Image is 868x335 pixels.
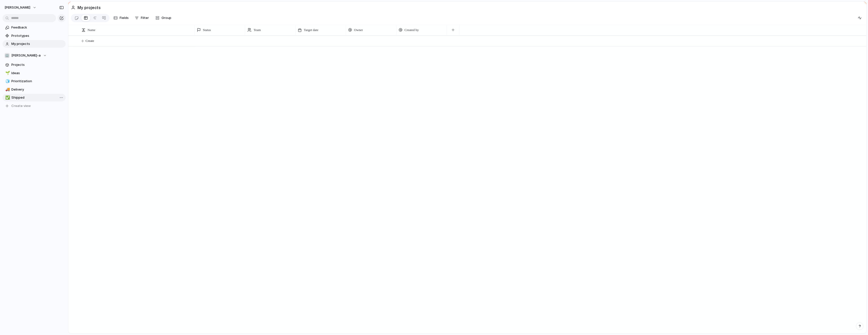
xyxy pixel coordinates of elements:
[3,94,66,101] a: ✅Shipped
[5,71,10,76] button: 🌱
[354,27,363,33] span: Owner
[3,86,66,93] a: 🚚Delivery
[3,77,66,85] a: 🧊Prioritization
[120,15,129,20] span: Fields
[88,27,95,33] span: Name
[5,53,10,58] div: 🏢
[3,69,66,77] a: 🌱Ideas
[254,27,261,33] span: Team
[11,62,64,67] span: Projects
[11,79,64,84] span: Prioritization
[5,95,10,100] button: ✅
[5,78,9,84] div: 🧊
[404,27,419,33] span: Created by
[203,27,211,33] span: Status
[11,95,64,100] span: Shipped
[5,87,10,92] button: 🚚
[304,27,318,33] span: Target date
[133,14,151,22] button: Filter
[11,41,64,46] span: My projects
[112,14,131,22] button: Fields
[2,4,39,12] button: [PERSON_NAME]
[77,5,101,11] h2: My projects
[5,79,10,84] button: 🧊
[86,38,94,43] span: Create
[11,53,41,58] span: [PERSON_NAME]-a
[11,87,64,92] span: Delivery
[5,70,9,76] div: 🌱
[11,25,64,30] span: Feedback
[3,61,66,69] a: Projects
[3,40,66,48] a: My projects
[3,102,66,110] button: Create view
[153,14,174,22] button: Group
[141,15,149,20] span: Filter
[11,71,64,76] span: Ideas
[3,52,66,59] button: 🏢[PERSON_NAME]-a
[5,95,9,101] div: ✅
[5,87,9,92] div: 🚚
[11,103,31,108] span: Create view
[5,5,30,10] span: [PERSON_NAME]
[11,33,64,38] span: Prototypes
[3,32,66,40] a: Prototypes
[161,15,171,20] span: Group
[3,24,66,31] a: Feedback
